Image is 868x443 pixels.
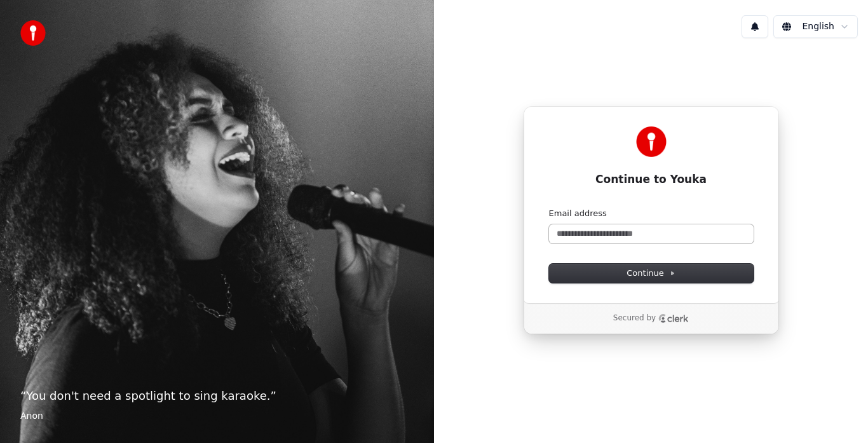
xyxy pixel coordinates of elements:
button: Continue [549,264,754,283]
span: Continue [627,268,675,279]
p: “ You don't need a spotlight to sing karaoke. ” [20,387,414,405]
p: Secured by [613,313,656,324]
img: Youka [636,126,667,157]
label: Email address [549,208,607,219]
img: youka [20,20,46,46]
a: Clerk logo [658,314,689,323]
h1: Continue to Youka [549,172,754,187]
footer: Anon [20,410,414,423]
